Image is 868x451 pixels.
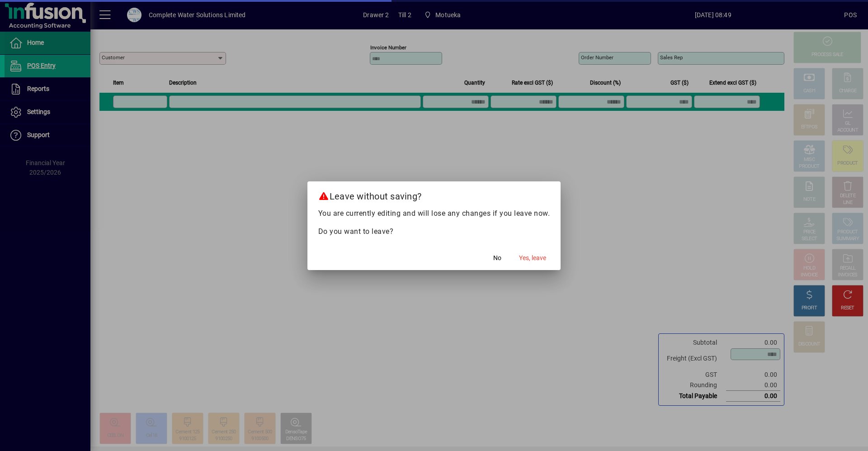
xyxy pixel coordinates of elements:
[483,250,512,266] button: No
[493,253,501,263] span: No
[515,250,550,266] button: Yes, leave
[307,181,561,208] h2: Leave without saving?
[519,253,546,263] span: Yes, leave
[318,208,550,219] p: You are currently editing and will lose any changes if you leave now.
[318,226,550,237] p: Do you want to leave?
